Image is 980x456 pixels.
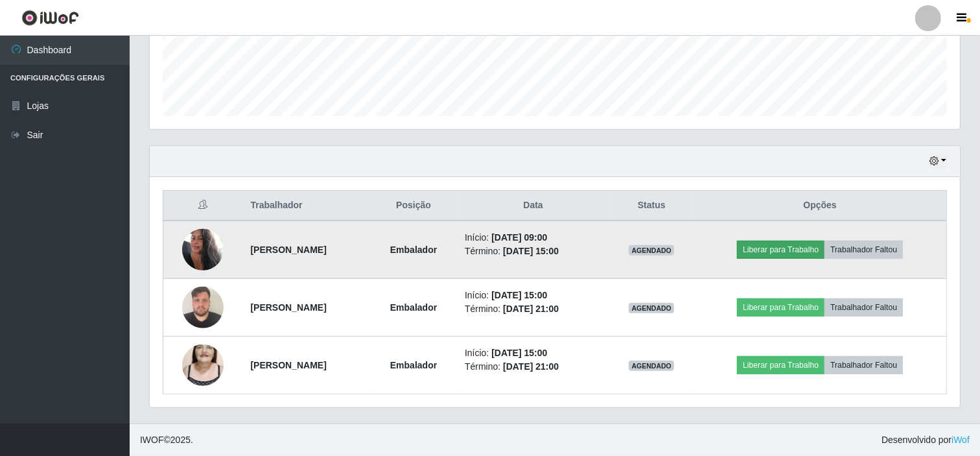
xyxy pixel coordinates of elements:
[250,302,326,313] strong: [PERSON_NAME]
[491,232,547,243] time: [DATE] 09:00
[250,245,326,255] strong: [PERSON_NAME]
[140,435,164,445] span: IWOF
[503,361,559,372] time: [DATE] 21:00
[182,328,224,402] img: 1745854264697.jpeg
[390,360,437,370] strong: Embalador
[629,303,674,313] span: AGENDADO
[182,280,224,335] img: 1733931540736.jpeg
[824,241,903,259] button: Trabalhador Faltou
[390,245,437,255] strong: Embalador
[491,290,547,300] time: [DATE] 15:00
[491,348,547,358] time: [DATE] 15:00
[737,298,824,317] button: Liberar para Trabalho
[465,302,601,316] li: Término:
[824,298,903,317] button: Trabalhador Faltou
[737,356,824,374] button: Liberar para Trabalho
[951,435,970,445] a: iWof
[881,433,970,447] span: Desenvolvido por
[737,241,824,259] button: Liberar para Trabalho
[503,304,559,314] time: [DATE] 21:00
[694,191,946,221] th: Opções
[242,191,370,221] th: Trabalhador
[140,433,193,447] span: © 2025 .
[629,245,674,256] span: AGENDADO
[465,289,601,302] li: Início:
[465,245,601,258] li: Término:
[182,222,224,278] img: 1672695998184.jpeg
[457,191,609,221] th: Data
[503,246,559,256] time: [DATE] 15:00
[370,191,457,221] th: Posição
[465,360,601,374] li: Término:
[609,191,694,221] th: Status
[824,356,903,374] button: Trabalhador Faltou
[465,231,601,245] li: Início:
[21,10,79,26] img: CoreUI Logo
[250,360,326,370] strong: [PERSON_NAME]
[390,302,437,313] strong: Embalador
[629,361,674,371] span: AGENDADO
[465,346,601,360] li: Início:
